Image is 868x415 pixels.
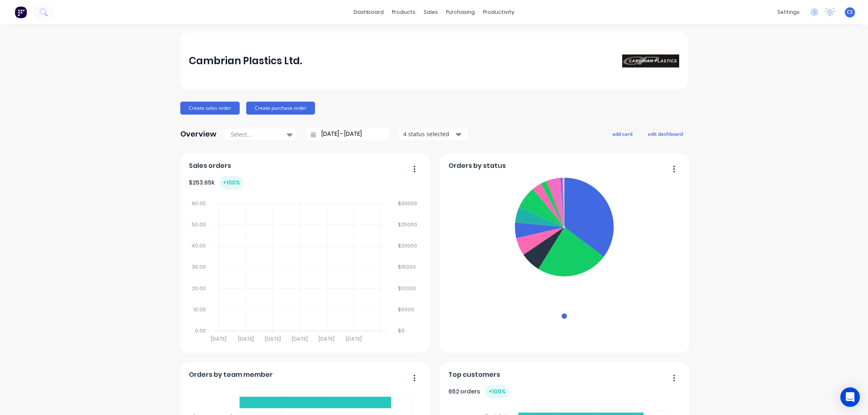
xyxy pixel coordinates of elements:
[265,335,281,342] tspan: [DATE]
[607,128,638,139] button: add card
[211,335,227,342] tspan: [DATE]
[346,335,362,342] tspan: [DATE]
[448,370,500,380] span: Top customers
[292,335,308,342] tspan: [DATE]
[442,6,479,18] div: purchasing
[403,130,455,138] div: 4 status selected
[479,6,518,18] div: productivity
[399,128,468,140] button: 4 status selected
[246,102,315,115] button: Create purchase order
[191,242,206,249] tspan: 40.00
[420,6,442,18] div: sales
[847,9,853,16] span: CS
[773,6,804,18] div: settings
[350,6,388,18] a: dashboard
[189,176,243,189] div: $ 253.65k
[195,327,206,334] tspan: 0.00
[485,385,509,398] div: + 100 %
[398,306,415,313] tspan: $5000
[622,54,679,67] img: Cambrian Plastics Ltd.
[448,161,506,171] span: Orders by status
[398,200,418,207] tspan: $30000
[192,285,206,292] tspan: 20.00
[192,221,206,228] tspan: 50.00
[448,385,509,398] div: 652 orders
[388,6,420,18] div: products
[238,335,254,342] tspan: [DATE]
[193,306,206,313] tspan: 10.00
[643,128,688,139] button: edit dashboard
[398,242,418,249] tspan: $20000
[180,126,216,142] div: Overview
[192,264,206,271] tspan: 30.00
[398,327,405,334] tspan: $0
[840,387,860,407] div: Open Intercom Messenger
[180,102,240,115] button: Create sales order
[398,285,416,292] tspan: $10000
[319,335,335,342] tspan: [DATE]
[189,53,302,69] div: Cambrian Plastics Ltd.
[398,264,416,271] tspan: $15000
[189,370,273,380] span: Orders by team member
[15,6,27,18] img: Factory
[398,221,418,228] tspan: $25000
[189,161,231,171] span: Sales orders
[192,200,206,207] tspan: 60.00
[219,176,243,189] div: + 100 %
